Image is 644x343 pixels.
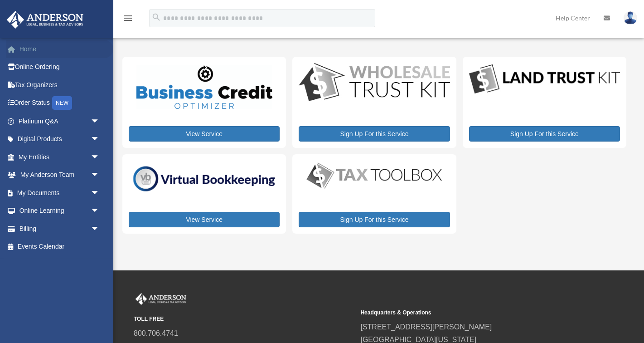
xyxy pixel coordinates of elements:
[122,13,133,24] i: menu
[299,212,450,227] a: Sign Up For this Service
[91,148,109,167] span: arrow_drop_down
[91,112,109,131] span: arrow_drop_down
[6,148,113,166] a: My Entitiesarrow_drop_down
[122,16,133,24] a: menu
[91,184,109,202] span: arrow_drop_down
[134,293,188,305] img: Anderson Advisors Platinum Portal
[134,314,354,324] small: TOLL FREE
[299,161,450,191] img: taxtoolbox_new-1.webp
[6,184,113,202] a: My Documentsarrow_drop_down
[129,126,280,142] a: View Service
[6,166,113,184] a: My Anderson Teamarrow_drop_down
[91,130,109,149] span: arrow_drop_down
[6,202,113,220] a: Online Learningarrow_drop_down
[52,96,72,110] div: NEW
[6,220,113,238] a: Billingarrow_drop_down
[4,11,86,29] img: Anderson Advisors Platinum Portal
[299,126,450,142] a: Sign Up For this Service
[6,76,113,94] a: Tax Organizers
[134,329,178,337] a: 800.706.4741
[91,220,109,238] span: arrow_drop_down
[6,58,113,76] a: Online Ordering
[6,238,113,256] a: Events Calendar
[151,12,161,22] i: search
[6,94,113,113] a: Order StatusNEW
[6,40,113,58] a: Home
[6,112,113,130] a: Platinum Q&Aarrow_drop_down
[469,126,620,142] a: Sign Up For this Service
[624,11,637,24] img: User Pic
[469,63,620,96] img: LandTrust_lgo-1.jpg
[91,202,109,220] span: arrow_drop_down
[299,63,450,103] img: WS-Trust-Kit-lgo-1.jpg
[91,166,109,185] span: arrow_drop_down
[360,323,492,331] a: [STREET_ADDRESS][PERSON_NAME]
[129,212,280,227] a: View Service
[360,308,581,318] small: Headquarters & Operations
[6,130,109,148] a: Digital Productsarrow_drop_down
